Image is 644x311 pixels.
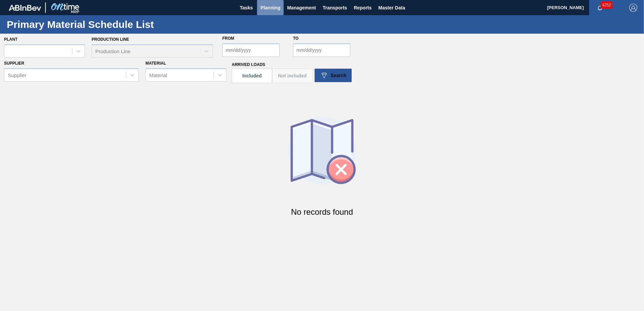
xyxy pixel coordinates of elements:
[288,117,356,201] img: no-data-icon
[149,72,167,78] div: Material
[232,68,272,83] button: Included
[589,3,611,12] button: Notifications
[378,4,405,12] span: Master Data
[287,4,316,12] span: Management
[8,72,26,78] div: Supplier
[260,4,280,12] span: Planning
[272,68,313,83] button: Not included
[291,207,353,217] h2: No records found
[331,73,347,78] span: Search
[9,5,41,11] img: TNhmsLtSVTkK8tSr43FrP2fwEKptu5GPRR3wAAAABJRU5ErkJggg==
[323,4,347,12] span: Transports
[293,36,298,41] label: to
[601,1,612,9] span: 4252
[232,60,265,70] span: Arrived Loads
[239,4,254,12] span: Tasks
[222,43,280,57] input: mm/dd/yyyy
[7,21,209,28] h1: Primary Material Schedule List
[315,69,352,82] button: icon-filter-whiteSearch
[92,37,129,42] label: Production Line
[4,37,18,42] label: Plant
[354,4,372,12] span: Reports
[629,4,637,12] img: Logout
[4,61,24,66] label: Supplier
[293,43,350,57] input: mm/dd/yyyy
[320,71,328,79] img: icon-filter-white
[222,36,234,41] label: From
[146,61,166,66] label: Material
